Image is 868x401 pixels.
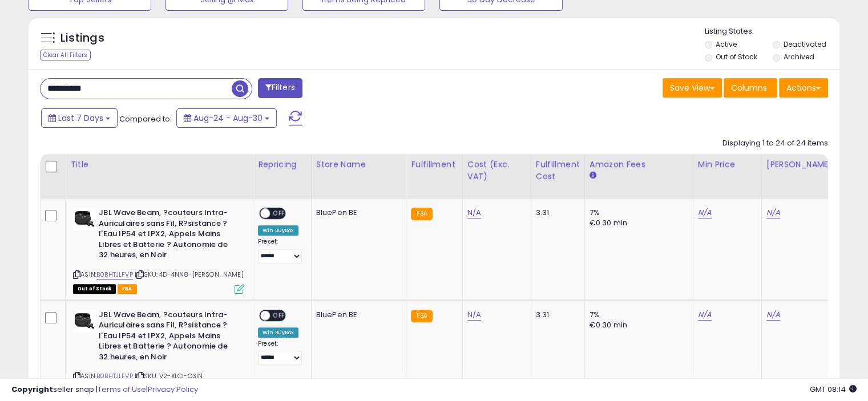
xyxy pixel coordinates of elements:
[258,225,298,236] div: Win BuyBox
[766,207,780,218] a: N/A
[60,30,104,46] h5: Listings
[590,218,684,228] div: €0.30 min
[135,270,244,279] span: | SKU: 4D-4NN8-[PERSON_NAME]
[73,310,96,333] img: 31nXVvSk7GL._SL40_.jpg
[698,207,712,218] a: N/A
[70,159,248,171] div: Title
[663,78,722,98] button: Save View
[316,208,398,218] div: BluePen BE
[536,159,580,183] div: Fulfillment Cost
[316,310,398,320] div: BluePen BE
[783,52,814,62] label: Archived
[270,310,288,320] span: OFF
[590,208,684,218] div: 7%
[698,309,712,321] a: N/A
[698,159,757,171] div: Min Price
[411,310,432,322] small: FBA
[258,340,302,366] div: Preset:
[119,114,172,124] span: Compared to:
[766,309,780,321] a: N/A
[73,208,244,292] div: ASIN:
[705,26,839,37] p: Listing States:
[118,284,137,294] span: FBA
[722,138,828,149] div: Displaying 1 to 24 of 24 items
[11,384,53,395] strong: Copyright
[411,208,432,220] small: FBA
[258,327,298,338] div: Win BuyBox
[73,208,96,230] img: 31nXVvSk7GL._SL40_.jpg
[258,78,302,98] button: Filters
[258,159,306,171] div: Repricing
[716,39,737,49] label: Active
[590,320,684,330] div: €0.30 min
[270,209,288,218] span: OFF
[467,207,481,218] a: N/A
[176,108,277,128] button: Aug-24 - Aug-30
[716,52,757,62] label: Out of Stock
[411,159,457,171] div: Fulfillment
[316,159,402,171] div: Store Name
[40,50,91,60] div: Clear All Filters
[590,171,596,181] small: Amazon Fees.
[536,208,576,218] div: 3.31
[41,108,118,128] button: Last 7 Days
[98,384,146,395] a: Terms of Use
[779,78,828,98] button: Actions
[99,208,237,264] b: JBL Wave Beam, ?couteurs Intra-Auriculaires sans Fil, R?sistance ? l'Eau IP54 et IPX2, Appels Mai...
[73,284,116,294] span: All listings that are currently out of stock and unavailable for purchase on Amazon
[11,384,198,395] div: seller snap | |
[536,310,576,320] div: 3.31
[193,112,263,124] span: Aug-24 - Aug-30
[99,310,237,366] b: JBL Wave Beam, ?couteurs Intra-Auriculaires sans Fil, R?sistance ? l'Eau IP54 et IPX2, Appels Mai...
[148,384,198,395] a: Privacy Policy
[810,384,857,395] span: 2025-09-9 08:14 GMT
[724,78,777,98] button: Columns
[766,159,834,171] div: [PERSON_NAME]
[58,112,103,124] span: Last 7 Days
[96,270,133,280] a: B0BHTJLFVP
[467,159,526,183] div: Cost (Exc. VAT)
[731,82,767,94] span: Columns
[258,238,302,264] div: Preset:
[590,159,688,171] div: Amazon Fees
[783,39,826,49] label: Deactivated
[590,310,684,320] div: 7%
[467,309,481,321] a: N/A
